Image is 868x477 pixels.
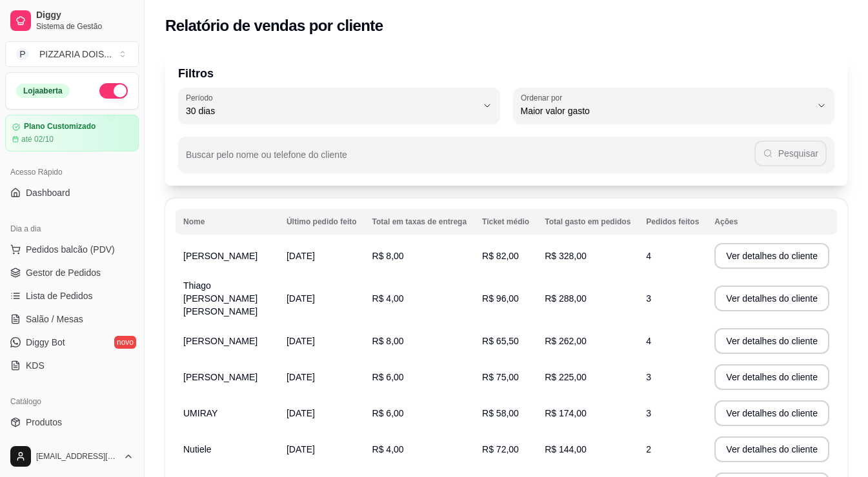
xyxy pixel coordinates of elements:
[26,336,65,349] span: Diggy Bot
[186,153,754,166] input: Buscar pelo nome ou telefone do cliente
[183,372,257,382] span: [PERSON_NAME]
[545,251,587,261] span: R$ 328,00
[372,293,404,304] span: R$ 4,00
[521,92,567,103] label: Ordenar por
[482,408,519,418] span: R$ 58,00
[537,209,638,235] th: Total gasto em pedidos
[39,48,112,61] div: PIZZARIA DOIS ...
[186,104,477,117] span: 30 dias
[5,262,139,283] a: Gestor de Pedidos
[176,209,279,235] th: Nome
[482,336,519,346] span: R$ 65,50
[714,400,829,426] button: Ver detalhes do cliente
[183,280,257,316] span: Thiago [PERSON_NAME] [PERSON_NAME]
[646,336,651,346] span: 4
[36,21,134,32] span: Sistema de Gestão
[372,408,404,418] span: R$ 6,00
[5,182,139,203] a: Dashboard
[638,209,707,235] th: Pedidos feitos
[5,115,139,151] a: Plano Customizadoaté 02/10
[646,372,651,382] span: 3
[714,286,829,311] button: Ver detalhes do cliente
[5,355,139,376] a: KDS
[279,209,365,235] th: Último pedido feito
[482,251,519,261] span: R$ 82,00
[482,293,519,304] span: R$ 96,00
[287,408,315,418] span: [DATE]
[545,372,587,382] span: R$ 225,00
[372,336,404,346] span: R$ 8,00
[287,444,315,454] span: [DATE]
[287,372,315,382] span: [DATE]
[5,441,139,472] button: [EMAIL_ADDRESS][DOMAIN_NAME]
[646,408,651,418] span: 3
[5,435,139,456] a: Complementos
[5,332,139,353] a: Diggy Botnovo
[646,293,651,304] span: 3
[545,336,587,346] span: R$ 262,00
[178,88,500,124] button: Período30 dias
[545,293,587,304] span: R$ 288,00
[26,359,45,372] span: KDS
[372,372,404,382] span: R$ 6,00
[24,122,96,131] article: Plano Customizado
[165,15,383,36] h2: Relatório de vendas por cliente
[646,251,651,261] span: 4
[714,364,829,390] button: Ver detalhes do cliente
[5,286,139,306] a: Lista de Pedidos
[99,83,128,99] button: Alterar Status
[26,416,62,429] span: Produtos
[21,134,54,144] article: até 02/10
[474,209,537,235] th: Ticket médio
[482,372,519,382] span: R$ 75,00
[186,92,217,103] label: Período
[16,84,70,98] div: Loja aberta
[646,444,651,454] span: 2
[545,408,587,418] span: R$ 174,00
[5,309,139,329] a: Salão / Mesas
[372,251,404,261] span: R$ 8,00
[287,336,315,346] span: [DATE]
[26,289,93,302] span: Lista de Pedidos
[183,408,217,418] span: UMIRAY
[5,219,139,239] div: Dia a dia
[183,251,257,261] span: [PERSON_NAME]
[287,293,315,304] span: [DATE]
[5,412,139,433] a: Produtos
[5,391,139,412] div: Catálogo
[183,336,257,346] span: [PERSON_NAME]
[26,243,115,256] span: Pedidos balcão (PDV)
[36,10,134,21] span: Diggy
[26,313,83,326] span: Salão / Mesas
[5,5,139,36] a: DiggySistema de Gestão
[365,209,475,235] th: Total em taxas de entrega
[36,451,118,462] span: [EMAIL_ADDRESS][DOMAIN_NAME]
[178,64,834,83] p: Filtros
[26,186,70,199] span: Dashboard
[5,239,139,260] button: Pedidos balcão (PDV)
[183,444,212,454] span: Nutiele
[714,436,829,462] button: Ver detalhes do cliente
[714,243,829,269] button: Ver detalhes do cliente
[714,328,829,354] button: Ver detalhes do cliente
[16,48,29,61] span: P
[26,266,101,279] span: Gestor de Pedidos
[372,444,404,454] span: R$ 4,00
[707,209,837,235] th: Ações
[482,444,519,454] span: R$ 72,00
[545,444,587,454] span: R$ 144,00
[5,162,139,182] div: Acesso Rápido
[5,41,139,67] button: Select a team
[521,104,812,117] span: Maior valor gasto
[287,251,315,261] span: [DATE]
[513,88,835,124] button: Ordenar porMaior valor gasto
